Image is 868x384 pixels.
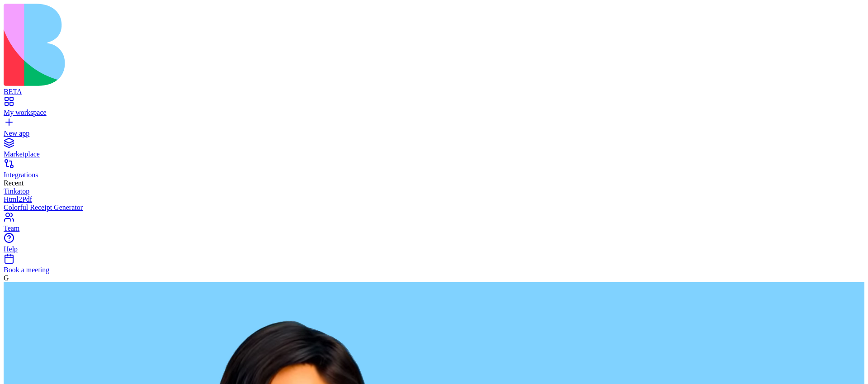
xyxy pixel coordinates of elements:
[4,195,864,204] a: Html2Pdf
[4,258,864,274] a: Book a meeting
[4,109,864,117] div: My workspace
[4,237,864,253] a: Help
[4,179,24,187] span: Recent
[4,142,864,158] a: Marketplace
[4,163,864,179] a: Integrations
[4,80,864,96] a: BETA
[4,245,864,253] div: Help
[4,204,864,212] a: Colorful Receipt Generator
[4,100,864,117] a: My workspace
[4,121,864,137] a: New app
[4,129,864,137] div: New app
[4,150,864,158] div: Marketplace
[4,216,864,232] a: Team
[4,274,9,282] span: G
[4,171,864,179] div: Integrations
[4,4,367,86] img: logo
[4,88,864,96] div: BETA
[4,266,864,274] div: Book a meeting
[4,187,864,195] a: Tinkatop
[4,224,864,232] div: Team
